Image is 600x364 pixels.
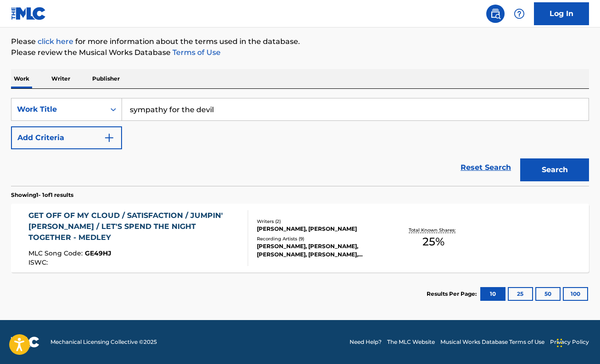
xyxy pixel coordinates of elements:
[534,2,589,25] a: Log In
[514,8,525,19] img: help
[486,5,505,23] a: Public Search
[563,287,588,301] button: 100
[38,37,73,46] a: click here
[456,158,516,178] a: Reset Search
[387,338,435,346] a: The MLC Website
[28,210,240,243] div: GET OFF OF MY CLOUD / SATISFACTION / JUMPIN' [PERSON_NAME] / LET'S SPEND THE NIGHT TOGETHER - MEDLEY
[350,338,382,346] a: Need Help?
[11,191,73,199] p: Showing 1 - 1 of 1 results
[550,338,589,346] a: Privacy Policy
[11,69,32,88] p: Work
[11,7,46,20] img: MLC Logo
[89,69,122,88] p: Publisher
[510,5,528,23] div: Help
[11,126,122,149] button: Add Criteria
[28,249,85,257] span: MLC Song Code :
[50,338,157,346] span: Mechanical Licensing Collective © 2025
[257,242,385,259] div: [PERSON_NAME], [PERSON_NAME], [PERSON_NAME], [PERSON_NAME], [DEMOGRAPHIC_DATA] OF SOUL
[171,48,221,57] a: Terms of Use
[535,287,561,301] button: 50
[480,287,506,301] button: 10
[520,158,589,181] button: Search
[557,329,562,357] div: Drag
[11,204,589,272] a: GET OFF OF MY CLOUD / SATISFACTION / JUMPIN' [PERSON_NAME] / LET'S SPEND THE NIGHT TOGETHER - MED...
[11,47,589,58] p: Please review the Musical Works Database
[490,8,501,19] img: search
[409,227,458,234] p: Total Known Shares:
[28,258,50,266] span: ISWC :
[422,234,444,250] span: 25 %
[85,249,111,257] span: GE49HJ
[257,235,385,242] div: Recording Artists ( 9 )
[17,104,100,115] div: Work Title
[554,320,600,364] iframe: Chat Widget
[257,218,385,225] div: Writers ( 2 )
[427,290,479,298] p: Results Per Page:
[104,132,115,143] img: 9d2ae6d4665cec9f34b9.svg
[11,36,589,47] p: Please for more information about the terms used in the database.
[257,225,385,233] div: [PERSON_NAME], [PERSON_NAME]
[11,98,589,186] form: Search Form
[508,287,533,301] button: 25
[11,337,39,348] img: logo
[440,338,544,346] a: Musical Works Database Terms of Use
[49,69,73,88] p: Writer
